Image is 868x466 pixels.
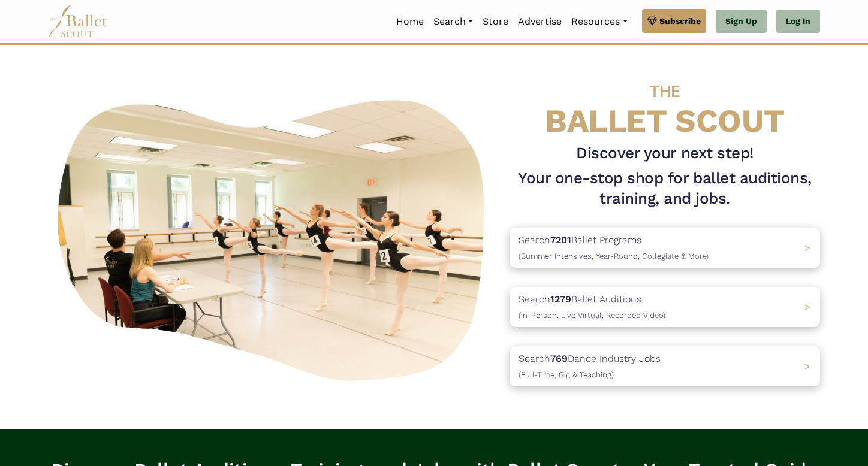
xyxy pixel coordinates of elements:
[429,9,478,34] a: Search
[513,9,566,34] a: Advertise
[519,252,709,261] span: (Summer Intensives, Year-Round, Collegiate & More)
[566,9,632,34] a: Resources
[519,370,614,379] span: (Full-Time, Gig & Teaching)
[716,10,767,34] a: Sign Up
[519,292,665,322] p: Search Ballet Auditions
[519,311,665,320] span: (In-Person, Live Virtual, Recorded Video)
[510,168,820,209] h1: Your one-stop shop for ballet auditions, training, and jobs.
[550,234,571,246] b: 7201
[642,9,706,33] a: Subscribe
[804,242,810,253] span: >
[804,301,810,313] span: >
[650,81,680,101] span: THE
[550,293,571,305] b: 1279
[776,10,820,34] a: Log In
[391,9,429,34] a: Home
[510,69,820,138] h4: BALLET SCOUT
[48,87,500,388] img: A group of ballerinas talking to each other in a ballet studio
[804,361,810,372] span: >
[659,14,701,28] span: Subscribe
[550,353,568,364] b: 769
[519,351,661,382] p: Search Dance Industry Jobs
[478,9,513,34] a: Store
[510,143,820,164] h3: Discover your next step!
[510,287,820,327] a: Search1279Ballet Auditions(In-Person, Live Virtual, Recorded Video) >
[510,228,820,268] a: Search7201Ballet Programs(Summer Intensives, Year-Round, Collegiate & More)>
[647,14,657,28] img: gem.svg
[519,232,709,263] p: Search Ballet Programs
[510,346,820,386] a: Search769Dance Industry Jobs(Full-Time, Gig & Teaching) >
